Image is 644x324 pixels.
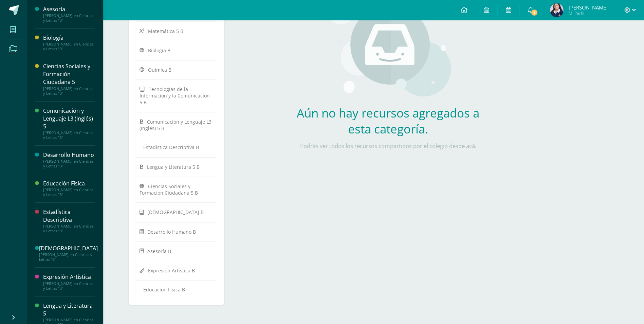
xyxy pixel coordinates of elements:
[148,267,195,274] span: Expresión Artística B
[43,151,95,159] div: Desarrollo Humano
[550,3,564,17] img: d446580eb9bf954dcb34707a6b602dd2.png
[43,273,95,281] div: Expresión Artística
[39,252,98,262] div: [PERSON_NAME] en Ciencias y Letras "B"
[43,13,95,23] div: [PERSON_NAME] en Ciencias y Letras "B"
[140,119,211,131] span: Comunicación y Lenguaje L3 (Inglés) 5 B
[43,107,95,130] div: Comunicación y Lenguaje L3 (Inglés) 5
[569,4,608,11] span: [PERSON_NAME]
[288,142,488,150] p: Podrás ver todos los recursos compartidos por el colegio desde acá.
[43,302,95,318] div: Lengua y Literatura 5
[39,245,98,252] div: [DEMOGRAPHIC_DATA]
[140,141,214,153] a: Estadística Descriptiva B
[140,245,214,257] a: Asesoría B
[140,226,214,238] a: Desarrollo Humano B
[143,286,185,293] span: Educación Física B
[39,245,98,262] a: [DEMOGRAPHIC_DATA][PERSON_NAME] en Ciencias y Letras "B"
[43,34,95,42] div: Biología
[531,9,538,16] span: 1
[140,161,214,173] a: Lengua y Literatura 5 B
[43,5,95,13] div: Asesoría
[43,208,95,233] a: Estadística Descriptiva[PERSON_NAME] en Ciencias y Letras "B"
[43,273,95,290] a: Expresión Artística[PERSON_NAME] en Ciencias y Letras "B"
[43,130,95,140] div: [PERSON_NAME] en Ciencias y Letras "B"
[140,180,214,199] a: Ciencias Sociales y Formación Ciudadana 5 B
[140,44,214,56] a: Biología B
[43,151,95,168] a: Desarrollo Humano[PERSON_NAME] en Ciencias y Letras "B"
[140,183,198,196] span: Ciencias Sociales y Formación Ciudadana 5 B
[569,10,608,16] span: Mi Perfil
[288,105,488,137] h2: Aún no hay recursos agregados a esta categoría.
[140,115,214,134] a: Comunicación y Lenguaje L3 (Inglés) 5 B
[43,281,95,291] div: [PERSON_NAME] en Ciencias y Letras "B"
[147,209,204,215] span: [DEMOGRAPHIC_DATA] B
[43,62,95,86] div: Ciencias Sociales y Formación Ciudadana 5
[147,248,171,254] span: Asesoría B
[147,164,200,170] span: Lengua y Literatura 5 B
[148,28,183,34] span: Matemática 5 B
[140,83,214,108] a: Tecnologías de la Información y la Comunicación 5 B
[43,107,95,140] a: Comunicación y Lenguaje L3 (Inglés) 5[PERSON_NAME] en Ciencias y Letras "B"
[43,5,95,23] a: Asesoría[PERSON_NAME] en Ciencias y Letras "B"
[140,264,214,276] a: Expresión Artística B
[148,47,170,54] span: Biología B
[43,159,95,168] div: [PERSON_NAME] en Ciencias y Letras "B"
[140,86,210,105] span: Tecnologías de la Información y la Comunicación 5 B
[43,224,95,233] div: [PERSON_NAME] en Ciencias y Letras "B"
[140,284,214,295] a: Educación Física B
[43,34,95,51] a: Biología[PERSON_NAME] en Ciencias y Letras "B"
[43,62,95,95] a: Ciencias Sociales y Formación Ciudadana 5[PERSON_NAME] en Ciencias y Letras "B"
[43,180,95,197] a: Educación Física[PERSON_NAME] en Ciencias y Letras "B"
[140,206,214,218] a: [DEMOGRAPHIC_DATA] B
[43,187,95,197] div: [PERSON_NAME] en Ciencias y Letras "B"
[147,228,196,235] span: Desarrollo Humano B
[43,208,95,224] div: Estadística Descriptiva
[43,86,95,96] div: [PERSON_NAME] en Ciencias y Letras "B"
[140,64,214,76] a: Química B
[143,144,199,150] span: Estadística Descriptiva B
[140,25,214,37] a: Matemática 5 B
[43,42,95,51] div: [PERSON_NAME] en Ciencias y Letras "B"
[43,180,95,187] div: Educación Física
[148,67,171,73] span: Química B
